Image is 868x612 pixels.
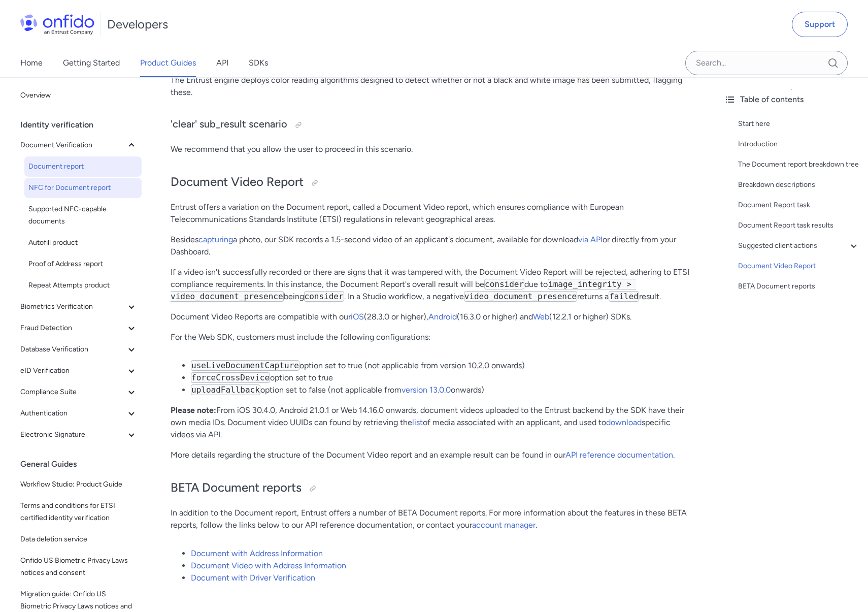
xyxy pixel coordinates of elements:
a: Start here [738,118,860,130]
div: Document Report task [738,199,860,211]
code: useLiveDocumentCapture [191,360,299,371]
p: We recommend that you allow the user to proceed in this scenario. [171,143,695,155]
button: Authentication [16,403,142,424]
span: Document report [28,160,138,173]
a: Android [428,312,457,321]
button: eID Verification [16,361,142,381]
code: uploadFallback [191,384,260,395]
a: BETA Document reports [738,280,860,293]
a: iOS [351,312,364,321]
p: The Entrust engine deploys color reading algorithms designed to detect whether or not a black and... [171,74,695,99]
p: For the Web SDK, customers must include the following configurations: [171,331,695,343]
a: Home [20,49,43,77]
a: Getting Started [63,49,120,77]
span: Supported NFC-capable documents [28,203,138,228]
a: via API [578,235,603,244]
div: Identity verification [20,115,146,135]
span: Proof of Address report [28,258,138,270]
p: If a video isn't successfully recorded or there are signs that it was tampered with, the Document... [171,266,695,303]
a: Onfido US Biometric Privacy Laws notices and consent [16,551,142,583]
input: Onfido search input field [685,51,848,75]
li: option set to true (not applicable from version 10.2.0 onwards) [191,360,695,372]
span: Repeat Attempts product [28,279,138,292]
a: Web [533,312,549,321]
a: Introduction [738,138,860,150]
a: Document Video with Address Information [191,561,346,570]
a: Product Guides [140,49,196,77]
a: Terms and conditions for ETSI certified identity verification [16,496,142,528]
code: forceCrossDevice [191,372,270,383]
a: NFC for Document report [24,178,142,198]
a: Workflow Studio: Product Guide [16,474,142,495]
span: Document Verification [20,139,125,151]
code: consider [484,279,524,289]
a: Document Report task results [738,219,860,232]
span: Workflow Studio: Product Guide [20,478,138,491]
a: version 13.0.0 [402,385,451,395]
h2: Document Video Report [171,174,695,191]
span: Compliance Suite [20,386,125,398]
a: Document Video Report [738,260,860,272]
a: Document with Driver Verification [191,573,315,583]
span: Overview [20,89,138,102]
span: NFC for Document report [28,182,138,194]
code: image_integrity > video_document_presence [171,279,636,302]
a: account manager [472,520,536,530]
a: Breakdown descriptions [738,179,860,191]
span: Data deletion service [20,533,138,545]
a: SDKs [249,49,268,77]
p: From iOS 30.4.0, Android 21.0.1 or Web 14.16.0 onwards, document videos uploaded to the Entrust b... [171,404,695,441]
span: Authentication [20,407,125,420]
p: Besides a photo, our SDK records a 1.5-second video of an applicant's document, available for dow... [171,234,695,258]
a: Overview [16,85,142,106]
h1: Developers [107,16,168,33]
li: option set to false (not applicable from onwards) [191,384,695,396]
a: list [412,417,423,427]
a: Document report [24,156,142,177]
button: Document Verification [16,135,142,155]
div: Table of contents [724,93,860,106]
a: API [216,49,228,77]
span: Terms and conditions for ETSI certified identity verification [20,500,138,524]
a: capturing [198,235,233,244]
div: General Guides [20,454,146,474]
span: Autofill product [28,237,138,249]
a: Document with Address Information [191,549,323,558]
a: Proof of Address report [24,254,142,274]
code: failed [609,291,639,302]
span: Database Verification [20,343,125,356]
a: The Document report breakdown tree [738,158,860,171]
strong: Please note: [171,405,216,415]
span: Onfido US Biometric Privacy Laws notices and consent [20,555,138,579]
p: In addition to the Document report, Entrust offers a number of BETA Document reports. For more in... [171,507,695,531]
span: eID Verification [20,365,125,377]
button: Fraud Detection [16,318,142,338]
button: Biometrics Verification [16,297,142,317]
p: Entrust offers a variation on the Document report, called a Document Video report, which ensures ... [171,201,695,226]
button: Database Verification [16,339,142,360]
a: Data deletion service [16,529,142,550]
a: Suggested client actions [738,240,860,252]
a: Supported NFC-capable documents [24,199,142,232]
a: Repeat Attempts product [24,275,142,296]
code: consider [304,291,344,302]
h2: BETA Document reports [171,479,695,497]
img: Onfido Logo [20,14,94,35]
h3: 'clear' sub_result scenario [171,117,695,133]
p: Document Video Reports are compatible with our (28.3.0 or higher), (16.3.0 or higher) and (12.2.1... [171,311,695,323]
a: Support [792,12,848,37]
span: Electronic Signature [20,429,125,441]
button: Compliance Suite [16,382,142,402]
p: More details regarding the structure of the Document Video report and an example result can be fo... [171,449,695,461]
li: option set to true [191,372,695,384]
code: video_document_presence [464,291,578,302]
a: Autofill product [24,233,142,253]
a: download [606,417,642,427]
